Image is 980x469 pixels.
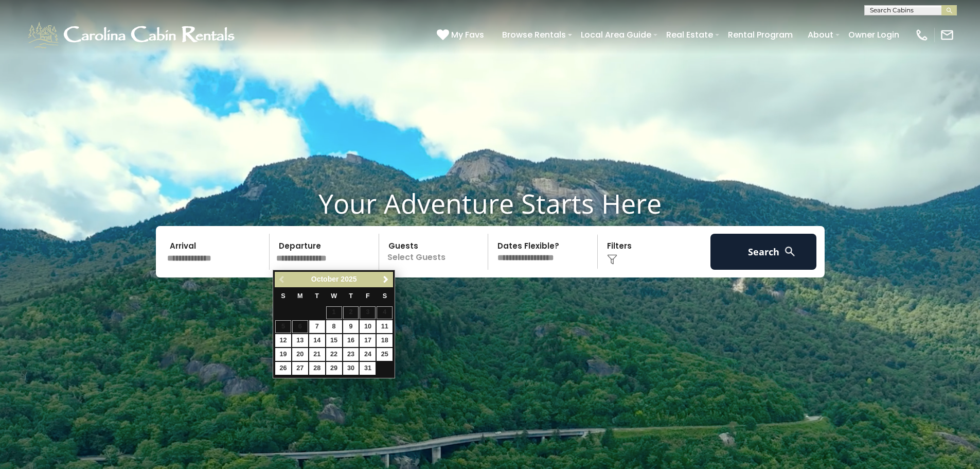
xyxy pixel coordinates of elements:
span: Tuesday [315,292,319,300]
img: search-regular-white.png [783,245,796,258]
a: 22 [326,348,342,361]
img: White-1-1-2.png [26,20,239,50]
a: 31 [360,362,376,375]
a: 10 [360,320,376,333]
a: 7 [309,320,325,333]
a: My Favs [437,28,487,42]
img: filter--v1.png [607,254,617,265]
a: 18 [377,334,393,347]
a: About [803,26,839,44]
a: 30 [343,362,359,375]
span: Wednesday [331,292,337,300]
a: 23 [343,348,359,361]
a: 11 [377,320,393,333]
a: Browse Rentals [497,26,571,44]
a: 14 [309,334,325,347]
span: Saturday [383,292,387,300]
a: Next [379,273,392,286]
a: 21 [309,348,325,361]
p: Select Guests [382,234,488,270]
a: 9 [343,320,359,333]
span: Sunday [281,292,285,300]
a: 26 [275,362,291,375]
a: 12 [275,334,291,347]
a: 24 [360,348,376,361]
span: 2025 [341,275,357,283]
a: Owner Login [843,26,904,44]
span: Friday [366,292,370,300]
span: Monday [297,292,303,300]
a: 17 [360,334,376,347]
span: October [311,275,339,283]
a: Local Area Guide [576,26,656,44]
button: Search [710,234,817,270]
a: 13 [292,334,308,347]
a: 20 [292,348,308,361]
a: 8 [326,320,342,333]
a: 29 [326,362,342,375]
h1: Your Adventure Starts Here [8,187,972,219]
img: phone-regular-white.png [915,28,929,42]
a: 27 [292,362,308,375]
a: 19 [275,348,291,361]
span: Next [382,275,390,284]
a: 15 [326,334,342,347]
a: 16 [343,334,359,347]
a: 25 [377,348,393,361]
a: Rental Program [723,26,798,44]
span: My Favs [451,28,484,41]
a: 28 [309,362,325,375]
img: mail-regular-white.png [940,28,954,42]
a: Real Estate [661,26,718,44]
span: Thursday [349,292,353,300]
